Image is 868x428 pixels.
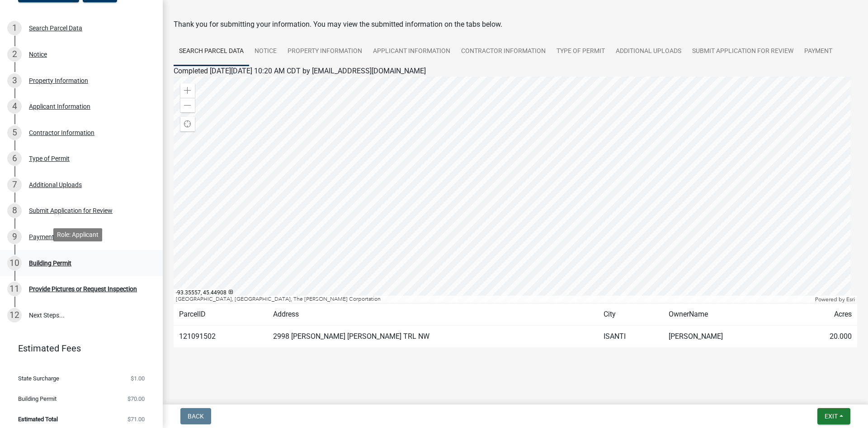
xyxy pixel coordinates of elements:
[7,230,22,244] div: 9
[174,296,813,303] div: [GEOGRAPHIC_DATA], [GEOGRAPHIC_DATA], The [PERSON_NAME] Corportation
[127,396,145,402] span: $70.00
[18,396,57,402] span: Building Permit
[551,37,610,66] a: Type of Permit
[813,296,857,303] div: Powered by
[53,228,102,241] div: Role: Applicant
[29,130,94,136] div: Contractor Information
[598,303,663,326] td: City
[817,408,850,424] button: Exit
[29,260,71,266] div: Building Permit
[174,67,426,75] span: Completed [DATE][DATE] 10:20 AM CDT by [EMAIL_ADDRESS][DOMAIN_NAME]
[799,37,838,66] a: Payment
[825,413,838,420] span: Exit
[29,103,90,110] div: Applicant Information
[174,303,268,326] td: ParcelID
[663,326,792,348] td: [PERSON_NAME]
[18,416,58,422] span: Estimated Total
[368,37,456,66] a: Applicant Information
[29,234,54,240] div: Payment
[29,77,88,84] div: Property Information
[456,37,551,66] a: Contractor Information
[7,151,22,166] div: 6
[188,413,204,420] span: Back
[7,178,22,192] div: 7
[29,182,82,188] div: Additional Uploads
[846,296,855,303] a: Esri
[7,256,22,270] div: 10
[282,37,368,66] a: Property Information
[174,37,249,66] a: Search Parcel Data
[29,155,70,162] div: Type of Permit
[792,326,857,348] td: 20.000
[598,326,663,348] td: ISANTI
[180,117,195,131] div: Find my location
[29,25,82,31] div: Search Parcel Data
[7,203,22,218] div: 8
[268,326,598,348] td: 2998 [PERSON_NAME] [PERSON_NAME] TRL NW
[249,37,282,66] a: Notice
[180,408,211,424] button: Back
[174,19,857,30] div: Thank you for submitting your information. You may view the submitted information on the tabs below.
[792,303,857,326] td: Acres
[180,83,195,98] div: Zoom in
[7,99,22,114] div: 4
[174,326,268,348] td: 121091502
[29,51,47,58] div: Notice
[7,21,22,35] div: 1
[687,37,799,66] a: Submit Application for Review
[180,98,195,112] div: Zoom out
[610,37,687,66] a: Additional Uploads
[29,286,137,292] div: Provide Pictures or Request Inspection
[7,339,148,357] a: Estimated Fees
[29,207,113,214] div: Submit Application for Review
[7,282,22,296] div: 11
[127,416,145,422] span: $71.00
[18,375,59,381] span: State Surcharge
[7,47,22,62] div: 2
[7,308,22,322] div: 12
[663,303,792,326] td: OwnerName
[7,73,22,88] div: 3
[7,125,22,140] div: 5
[268,303,598,326] td: Address
[131,375,145,381] span: $1.00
